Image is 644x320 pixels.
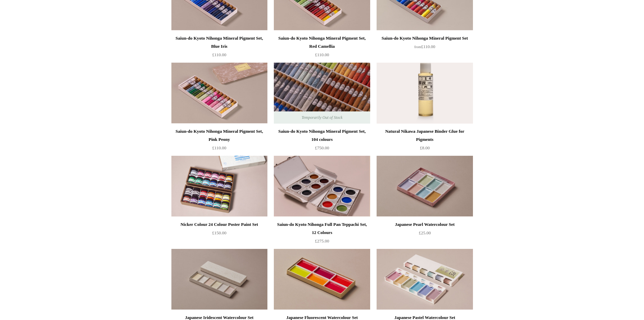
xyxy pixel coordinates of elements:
[171,63,267,124] a: Saiun-do Kyoto Nihonga Mineral Pigment Set, Pink Peony Saiun-do Kyoto Nihonga Mineral Pigment Set...
[171,156,267,217] img: Nicker Colour 24 Colour Poster Paint Set
[171,156,267,217] a: Nicker Colour 24 Colour Poster Paint Set Nicker Colour 24 Colour Poster Paint Set
[414,45,421,49] span: from
[173,220,266,229] div: Nicker Colour 24 Colour Poster Paint Set
[315,145,329,150] span: £750.00
[274,127,370,155] a: Saiun-do Kyoto Nihonga Mineral Pigment Set, 104 colours £750.00
[274,34,370,62] a: Saiun-do Kyoto Nihonga Mineral Pigment Set, Red Camellia £110.00
[420,145,430,150] span: £8.00
[377,249,473,310] a: Japanese Pastel Watercolour Set Japanese Pastel Watercolour Set
[274,220,370,248] a: Saiun-do Kyoto Nihonga Full Pan Teppachi Set, 12 Colours £275.00
[173,127,266,144] div: Saiun-do Kyoto Nihonga Mineral Pigment Set, Pink Peony
[274,63,370,124] a: Saiun-do Kyoto Nihonga Mineral Pigment Set, 104 colours Saiun-do Kyoto Nihonga Mineral Pigment Se...
[212,230,226,235] span: £150.00
[274,249,370,310] img: Japanese Fluorescent Watercolour Set
[377,63,473,124] img: Natural Nikawa Japanese Binder Glue for Pigments
[419,230,431,235] span: £25.00
[315,52,329,57] span: £110.00
[276,220,368,237] div: Saiun-do Kyoto Nihonga Full Pan Teppachi Set, 12 Colours
[274,63,370,124] img: Saiun-do Kyoto Nihonga Mineral Pigment Set, 104 colours
[276,127,368,144] div: Saiun-do Kyoto Nihonga Mineral Pigment Set, 104 colours
[378,34,471,42] div: Saiun-do Kyoto Nihonga Mineral Pigment Set
[276,34,368,50] div: Saiun-do Kyoto Nihonga Mineral Pigment Set, Red Camellia
[212,52,226,57] span: £110.00
[377,127,473,155] a: Natural Nikawa Japanese Binder Glue for Pigments £8.00
[171,63,267,124] img: Saiun-do Kyoto Nihonga Mineral Pigment Set, Pink Peony
[295,111,349,124] span: Temporarily Out of Stock
[212,145,226,150] span: £110.00
[171,249,267,310] img: Japanese Iridescent Watercolour Set
[378,127,471,144] div: Natural Nikawa Japanese Binder Glue for Pigments
[274,156,370,217] a: Saiun-do Kyoto Nihonga Full Pan Teppachi Set, 12 Colours Saiun-do Kyoto Nihonga Full Pan Teppachi...
[377,34,473,62] a: Saiun-do Kyoto Nihonga Mineral Pigment Set from£110.00
[377,249,473,310] img: Japanese Pastel Watercolour Set
[171,249,267,310] a: Japanese Iridescent Watercolour Set Japanese Iridescent Watercolour Set
[274,156,370,217] img: Saiun-do Kyoto Nihonga Full Pan Teppachi Set, 12 Colours
[173,34,266,50] div: Saiun-do Kyoto Nihonga Mineral Pigment Set, Blue Iris
[171,34,267,62] a: Saiun-do Kyoto Nihonga Mineral Pigment Set, Blue Iris £110.00
[377,156,473,217] a: Japanese Pearl Watercolour Set Japanese Pearl Watercolour Set
[377,63,473,124] a: Natural Nikawa Japanese Binder Glue for Pigments Natural Nikawa Japanese Binder Glue for Pigments
[315,238,329,243] span: £275.00
[274,249,370,310] a: Japanese Fluorescent Watercolour Set Japanese Fluorescent Watercolour Set
[377,220,473,248] a: Japanese Pearl Watercolour Set £25.00
[378,220,471,229] div: Japanese Pearl Watercolour Set
[414,44,435,49] span: £110.00
[171,127,267,155] a: Saiun-do Kyoto Nihonga Mineral Pigment Set, Pink Peony £110.00
[377,156,473,217] img: Japanese Pearl Watercolour Set
[171,220,267,248] a: Nicker Colour 24 Colour Poster Paint Set £150.00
